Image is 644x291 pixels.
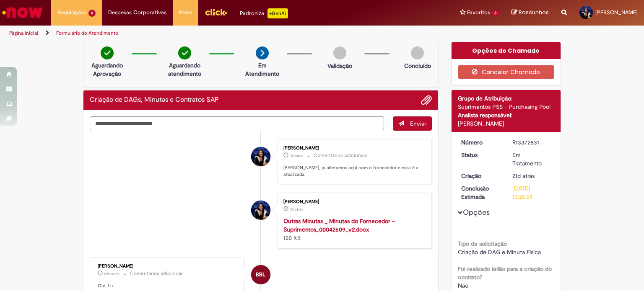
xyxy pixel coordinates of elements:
[164,61,205,78] p: Aguardando atendimento
[458,119,555,128] div: [PERSON_NAME]
[283,217,395,233] a: Outras Minutas _ Minutas do Fornecedor – Suprimentos_00042609_v2.docx
[57,8,87,17] span: Requisições
[290,207,303,212] span: 3h atrás
[283,199,423,204] div: [PERSON_NAME]
[492,10,499,17] span: 3
[455,138,506,147] dt: Número
[512,172,535,180] span: 21d atrás
[452,42,561,59] div: Opções do Chamado
[455,184,506,201] dt: Conclusão Estimada
[519,8,549,16] span: Rascunhos
[333,46,346,59] img: img-circle-grey.png
[240,8,288,18] div: Padroniza
[104,271,119,276] span: 22h atrás
[108,8,166,17] span: Despesas Corporativas
[251,147,270,166] div: Luisa Barbosa
[458,265,552,281] b: Foi realizado leilão para a criação do contrato?
[242,61,283,78] p: Em Atendimento
[421,95,432,106] button: Adicionar anexos
[455,172,506,180] dt: Criação
[393,116,432,131] button: Enviar
[411,46,424,59] img: img-circle-grey.png
[104,271,119,276] time: 27/08/2025 15:05:02
[410,120,426,127] span: Enviar
[512,172,551,180] div: 07/08/2025 18:01:21
[90,96,219,104] h2: Criação de DAGs, Minutas e Contratos SAP Histórico de tíquete
[178,46,191,59] img: check-circle-green.png
[512,151,551,167] div: Em Tratamento
[458,103,555,111] div: Suprimentos PSS - Purchasing Pool
[179,8,192,17] span: More
[458,282,468,289] span: Não
[98,264,237,269] div: [PERSON_NAME]
[90,116,384,131] textarea: Digite sua mensagem aqui...
[290,207,303,212] time: 28/08/2025 10:07:49
[251,265,270,284] div: Breno Betarelli Lopes
[512,184,551,201] div: [DATE] 13:26:24
[283,217,423,242] div: 120 KB
[6,26,423,41] ul: Trilhas de página
[458,240,507,247] b: Tipo de solicitação
[458,94,555,103] div: Grupo de Atribuição:
[9,30,38,36] a: Página inicial
[512,138,551,147] div: R13372831
[88,10,96,17] span: 6
[101,46,114,59] img: check-circle-green.png
[595,9,638,16] span: [PERSON_NAME]
[512,9,549,17] a: Rascunhos
[290,153,303,158] span: 3h atrás
[267,8,288,18] p: +GenAi
[290,153,303,158] time: 28/08/2025 10:08:36
[458,248,541,256] span: Criação de DAG e Minuta Física
[283,146,423,151] div: [PERSON_NAME]
[205,6,227,18] img: click_logo_yellow_360x200.png
[455,151,506,159] dt: Status
[1,4,44,21] img: ServiceNow
[327,62,352,70] p: Validação
[87,61,127,78] p: Aguardando Aprovação
[467,8,490,17] span: Favoritos
[283,165,423,178] p: [PERSON_NAME], ja alteramos aqui com o fornecedor e essa é a atualizada:
[130,270,184,277] small: Comentários adicionais
[458,111,555,119] div: Analista responsável:
[56,30,118,36] a: Formulário de Atendimento
[458,65,555,79] button: Cancelar Chamado
[256,265,265,285] span: BBL
[512,172,535,180] time: 07/08/2025 18:01:21
[256,46,269,59] img: arrow-next.png
[404,62,431,70] p: Concluído
[314,152,367,159] small: Comentários adicionais
[251,201,270,220] div: Luisa Barbosa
